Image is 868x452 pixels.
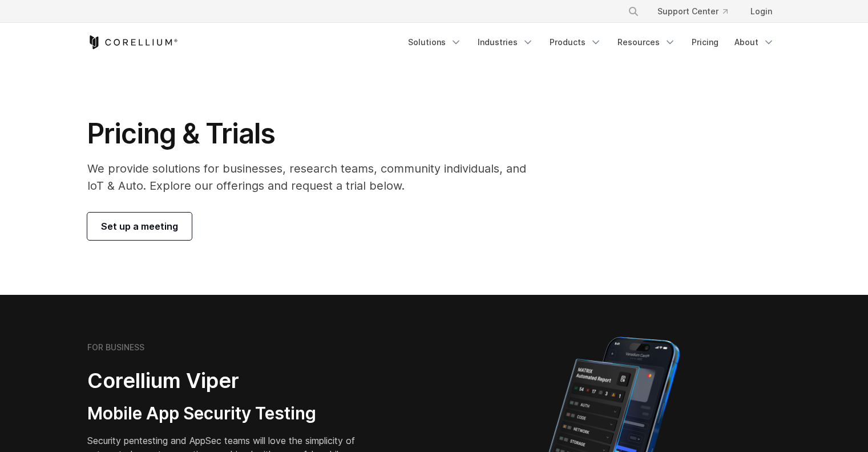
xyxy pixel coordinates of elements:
div: Navigation Menu [614,1,781,22]
h6: FOR BUSINESS [87,342,144,353]
a: Industries [471,32,540,53]
a: Resources [611,32,683,53]
a: Solutions [401,32,469,53]
button: Search [623,1,644,22]
a: Support Center [648,1,737,22]
a: Products [543,32,608,53]
h1: Pricing & Trials [87,117,542,151]
a: About [728,32,781,53]
a: Set up a meeting [87,213,192,240]
a: Pricing [685,32,725,53]
div: Navigation Menu [401,32,781,53]
h3: Mobile App Security Testing [87,403,380,425]
p: We provide solutions for businesses, research teams, community individuals, and IoT & Auto. Explo... [87,160,542,194]
a: Corellium Home [87,35,178,49]
span: Set up a meeting [101,219,178,233]
a: Login [741,1,781,22]
h2: Corellium Viper [87,368,380,394]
